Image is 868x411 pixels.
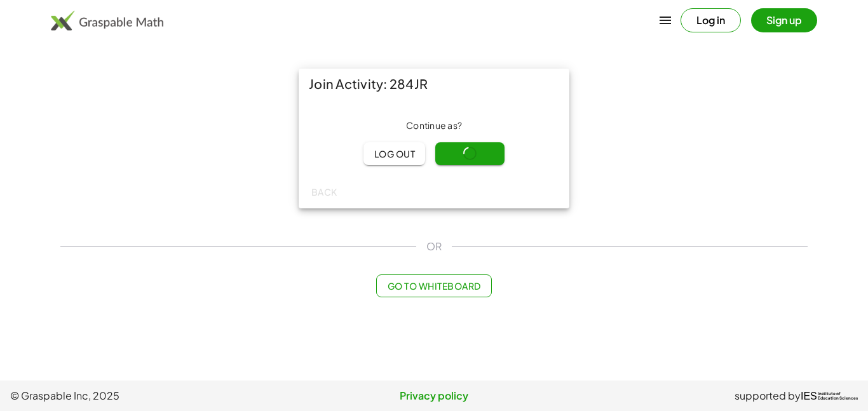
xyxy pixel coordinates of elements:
button: Log out [363,142,425,165]
span: IES [801,390,817,402]
span: Log out [374,148,415,159]
button: Log in [681,8,741,32]
button: Sign up [751,8,817,32]
a: IESInstitute ofEducation Sciences [801,388,858,403]
span: © Graspable Inc, 2025 [10,388,293,403]
a: Privacy policy [293,388,576,403]
div: Join Activity: 284JR [299,69,569,99]
span: Institute of Education Sciences [818,392,858,401]
span: OR [426,239,442,254]
span: Go to Whiteboard [387,280,480,292]
div: Continue as ? [309,119,559,132]
span: supported by [735,388,801,403]
button: Go to Whiteboard [376,274,491,297]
